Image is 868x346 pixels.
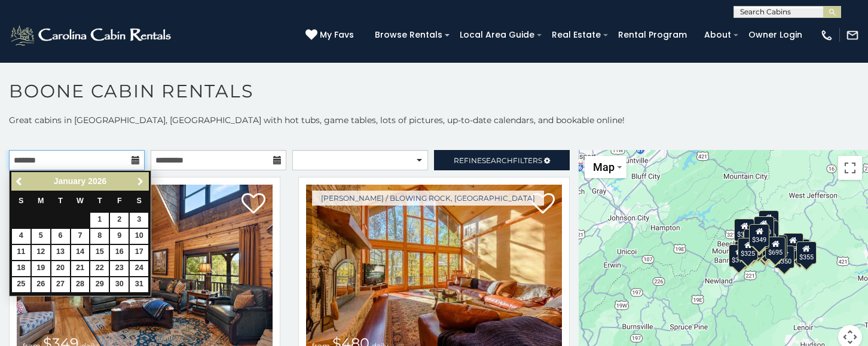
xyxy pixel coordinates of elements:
[110,245,129,260] a: 16
[110,229,129,244] a: 9
[51,261,70,276] a: 20
[71,261,90,276] a: 21
[110,261,129,276] a: 23
[729,244,749,267] div: $375
[754,216,774,238] div: $320
[71,229,90,244] a: 7
[774,246,794,268] div: $350
[51,277,70,292] a: 27
[838,156,862,180] button: Toggle fullscreen view
[742,26,808,44] a: Owner Login
[454,156,542,165] span: Refine Filters
[19,197,23,205] span: Sunday
[765,237,786,259] div: $695
[54,176,86,186] span: January
[9,23,175,47] img: White-1-2.png
[759,210,779,232] div: $525
[51,245,70,260] a: 13
[130,245,148,260] a: 17
[71,277,90,292] a: 28
[482,156,513,165] span: Search
[546,26,607,44] a: Real Estate
[130,277,148,292] a: 31
[90,261,109,276] a: 22
[454,26,540,44] a: Local Area Guide
[133,174,148,189] a: Next
[12,245,30,260] a: 11
[90,213,109,228] a: 1
[90,229,109,244] a: 8
[32,245,50,260] a: 12
[88,176,106,186] span: 2026
[612,26,693,44] a: Rental Program
[51,229,70,244] a: 6
[12,277,30,292] a: 25
[137,197,142,205] span: Saturday
[130,229,148,244] a: 10
[738,237,758,260] div: $325
[312,191,544,206] a: [PERSON_NAME] / Blowing Rock, [GEOGRAPHIC_DATA]
[585,156,626,178] button: Change map style
[130,213,148,228] a: 3
[242,192,265,217] a: Add to favorites
[71,245,90,260] a: 14
[434,150,570,170] a: RefineSearchFilters
[305,29,357,42] a: My Favs
[117,197,122,205] span: Friday
[136,177,145,186] span: Next
[846,29,859,42] img: mail-regular-white.png
[749,224,769,247] div: $349
[32,229,50,244] a: 5
[90,245,109,260] a: 15
[320,29,354,41] span: My Favs
[38,197,44,205] span: Monday
[754,237,775,259] div: $315
[90,277,109,292] a: 29
[12,229,30,244] a: 4
[32,277,50,292] a: 26
[698,26,737,44] a: About
[77,197,84,205] span: Wednesday
[58,197,63,205] span: Tuesday
[97,197,102,205] span: Thursday
[820,29,833,42] img: phone-regular-white.png
[734,218,754,241] div: $305
[110,213,129,228] a: 2
[32,261,50,276] a: 19
[130,261,148,276] a: 24
[783,233,803,256] div: $930
[369,26,448,44] a: Browse Rentals
[12,261,30,276] a: 18
[593,161,615,173] span: Map
[749,226,769,249] div: $210
[110,277,129,292] a: 30
[15,177,25,186] span: Previous
[796,241,817,264] div: $355
[13,174,27,189] a: Previous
